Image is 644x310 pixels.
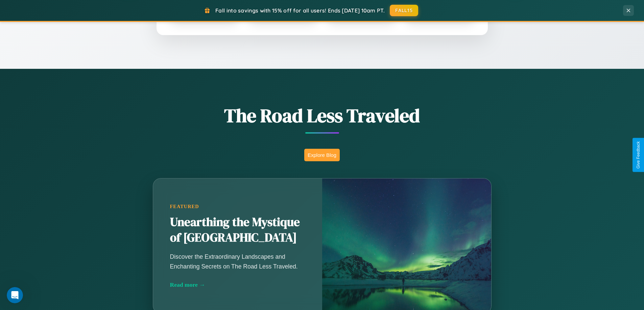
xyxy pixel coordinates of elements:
div: Featured [170,204,305,209]
iframe: Intercom live chat [7,287,23,303]
h2: Unearthing the Mystique of [GEOGRAPHIC_DATA] [170,215,305,246]
button: FALL15 [390,5,418,16]
span: Fall into savings with 15% off for all users! Ends [DATE] 10am PT. [215,7,385,14]
div: Give Feedback [636,141,641,169]
div: Read more → [170,281,305,288]
p: Discover the Extraordinary Landscapes and Enchanting Secrets on The Road Less Traveled. [170,252,305,271]
h1: The Road Less Traveled [119,103,525,129]
button: Explore Blog [304,149,340,161]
